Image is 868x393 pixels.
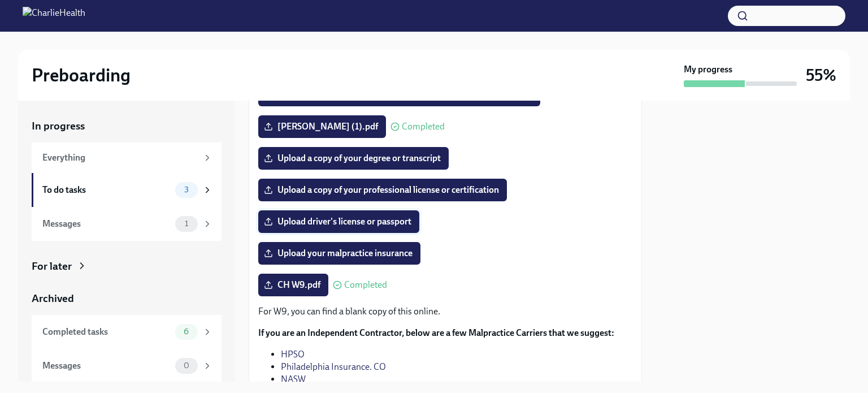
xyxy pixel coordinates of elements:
span: Upload driver's license or passport [266,216,411,227]
label: CH W9.pdf [258,274,328,296]
a: For later [32,259,222,274]
div: To do tasks [42,184,171,196]
span: Upload a copy of your degree or transcript [266,153,441,164]
label: [PERSON_NAME] (1).pdf [258,115,386,138]
span: CH W9.pdf [266,279,320,291]
a: HPSO [281,349,305,360]
span: [PERSON_NAME] (1).pdf [266,121,378,132]
span: Completed [344,280,387,290]
a: Philadelphia Insurance. CO [281,361,386,372]
a: Completed tasks6 [32,315,222,349]
div: Completed tasks [42,326,171,338]
span: Completed [402,122,445,131]
a: NASW [281,374,306,385]
strong: If you are an Independent Contractor, below are a few Malpractice Carriers that we suggest: [258,327,614,338]
label: Upload driver's license or passport [258,210,419,233]
div: Messages [42,218,171,230]
img: CharlieHealth [23,7,85,25]
a: Archived [32,291,222,306]
span: 3 [177,185,196,194]
strong: My progress [684,63,732,76]
p: For W9, you can find a blank copy of this online. [258,305,632,318]
label: Upload a copy of your professional license or certification [258,179,507,201]
a: Everything [32,142,222,173]
a: Messages1 [32,207,222,241]
div: Messages [42,360,171,372]
span: Upload a copy of your professional license or certification [266,184,499,196]
span: 1 [178,219,195,228]
span: Upload your malpractice insurance [266,248,413,259]
span: 6 [177,327,196,336]
label: Upload your malpractice insurance [258,242,420,265]
h2: Preboarding [32,64,131,87]
a: To do tasks3 [32,173,222,207]
a: In progress [32,119,222,133]
div: Everything [42,152,198,164]
label: Upload a copy of your degree or transcript [258,147,449,170]
a: Messages0 [32,349,222,383]
div: For later [32,259,72,274]
h3: 55% [806,65,836,85]
span: 0 [177,361,196,370]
